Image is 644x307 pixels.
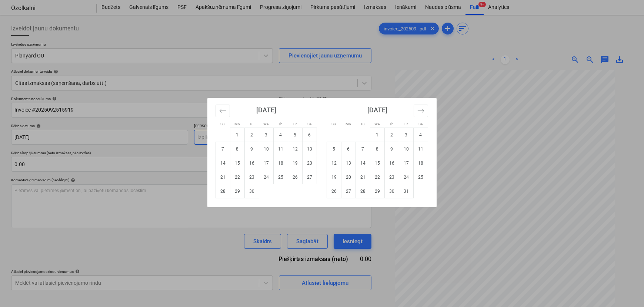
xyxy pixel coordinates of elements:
small: Tu [250,122,254,126]
td: Tuesday, October 14, 2025 [356,156,370,170]
td: Monday, September 29, 2025 [230,184,245,198]
td: Monday, October 6, 2025 [341,142,356,156]
small: Mo [346,122,351,126]
td: Sunday, September 14, 2025 [216,156,230,170]
td: Wednesday, October 8, 2025 [370,142,385,156]
small: Th [278,122,283,126]
td: Tuesday, October 28, 2025 [356,184,370,198]
td: Wednesday, September 24, 2025 [259,170,274,184]
td: Tuesday, September 30, 2025 [245,184,259,198]
td: Friday, September 26, 2025 [288,170,303,184]
td: Sunday, September 28, 2025 [216,184,230,198]
small: Fr [404,122,408,126]
td: Monday, September 8, 2025 [230,142,245,156]
td: Wednesday, September 10, 2025 [259,142,274,156]
td: Tuesday, September 16, 2025 [245,156,259,170]
strong: [DATE] [367,106,387,114]
td: Tuesday, September 9, 2025 [245,142,259,156]
td: Thursday, September 4, 2025 [274,128,288,142]
td: Tuesday, September 23, 2025 [245,170,259,184]
td: Tuesday, October 21, 2025 [356,170,370,184]
td: Thursday, October 9, 2025 [385,142,399,156]
td: Wednesday, September 3, 2025 [259,128,274,142]
small: Su [332,122,336,126]
button: Move backward to switch to the previous month. [216,105,230,117]
td: Saturday, October 25, 2025 [414,170,428,184]
td: Friday, September 12, 2025 [288,142,303,156]
td: Saturday, September 27, 2025 [303,170,317,184]
td: Friday, September 19, 2025 [288,156,303,170]
td: Saturday, October 4, 2025 [414,128,428,142]
small: Su [221,122,225,126]
td: Sunday, October 12, 2025 [327,156,341,170]
div: Calendar [207,98,437,207]
td: Friday, September 5, 2025 [288,128,303,142]
td: Friday, October 3, 2025 [399,128,414,142]
button: Move forward to switch to the next month. [414,105,428,117]
td: Thursday, October 23, 2025 [385,170,399,184]
td: Monday, October 27, 2025 [341,184,356,198]
td: Sunday, September 7, 2025 [216,142,230,156]
small: Sa [307,122,311,126]
td: Thursday, October 30, 2025 [385,184,399,198]
td: Wednesday, September 17, 2025 [259,156,274,170]
td: Tuesday, October 7, 2025 [356,142,370,156]
td: Friday, October 24, 2025 [399,170,414,184]
small: Fr [293,122,297,126]
td: Friday, October 17, 2025 [399,156,414,170]
td: Saturday, September 20, 2025 [303,156,317,170]
td: Sunday, October 26, 2025 [327,184,341,198]
small: Sa [418,122,423,126]
td: Saturday, October 11, 2025 [414,142,428,156]
strong: [DATE] [256,106,276,114]
td: Friday, October 31, 2025 [399,184,414,198]
td: Thursday, October 2, 2025 [385,128,399,142]
td: Monday, October 20, 2025 [341,170,356,184]
td: Saturday, October 18, 2025 [414,156,428,170]
td: Monday, September 15, 2025 [230,156,245,170]
td: Wednesday, October 15, 2025 [370,156,385,170]
td: Tuesday, September 2, 2025 [245,128,259,142]
td: Monday, September 1, 2025 [230,128,245,142]
td: Sunday, October 5, 2025 [327,142,341,156]
small: Th [390,122,394,126]
td: Thursday, October 16, 2025 [385,156,399,170]
small: Mo [234,122,240,126]
td: Saturday, September 6, 2025 [303,128,317,142]
td: Saturday, September 13, 2025 [303,142,317,156]
td: Thursday, September 11, 2025 [274,142,288,156]
td: Thursday, September 18, 2025 [274,156,288,170]
td: Friday, October 10, 2025 [399,142,414,156]
td: Wednesday, October 29, 2025 [370,184,385,198]
small: We [264,122,269,126]
td: Monday, October 13, 2025 [341,156,356,170]
td: Sunday, October 19, 2025 [327,170,341,184]
td: Wednesday, October 22, 2025 [370,170,385,184]
td: Monday, September 22, 2025 [230,170,245,184]
td: Thursday, September 25, 2025 [274,170,288,184]
td: Wednesday, October 1, 2025 [370,128,385,142]
small: Tu [361,122,365,126]
td: Sunday, September 21, 2025 [216,170,230,184]
small: We [375,122,380,126]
